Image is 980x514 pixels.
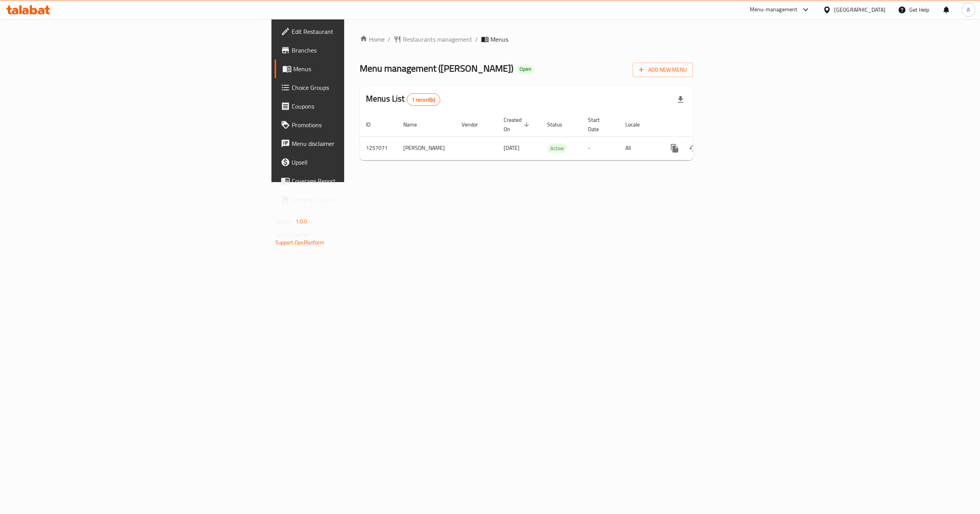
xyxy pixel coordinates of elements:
a: Grocery Checklist [275,190,435,209]
div: Total records count [407,93,441,106]
span: 1 record(s) [407,96,440,104]
span: Name [403,120,427,129]
th: Actions [659,113,746,137]
span: Vendor [462,120,488,129]
span: Upsell [292,158,429,167]
span: Menu disclaimer [292,139,429,148]
span: Restaurants management [403,35,472,44]
a: Menu disclaimer [275,134,435,153]
div: Export file [671,90,690,109]
span: Coupons [292,102,429,111]
span: Locale [625,120,650,129]
a: Choice Groups [275,78,435,97]
a: Branches [275,41,435,60]
span: [DATE] [504,143,520,153]
span: 1.0.0 [296,216,308,226]
a: Upsell [275,153,435,172]
span: Created On [504,115,532,134]
td: All [619,136,659,160]
a: Coverage Report [275,172,435,190]
button: more [665,139,684,158]
span: Open [516,66,534,72]
span: Menus [293,64,429,74]
span: Promotions [292,120,429,130]
span: Get support on: [275,230,311,240]
a: Promotions [275,116,435,134]
td: - [582,136,619,160]
span: Start Date [588,115,610,134]
span: Active [547,144,567,153]
div: Menu-management [750,5,798,14]
span: Grocery Checklist [292,195,429,204]
span: Menus [490,35,508,44]
a: Edit Restaurant [275,22,435,41]
li: / [475,35,478,44]
span: Menu management ( [PERSON_NAME] ) [360,60,513,77]
span: Version: [275,216,294,226]
span: Add New Menu [639,65,687,75]
div: Active [547,144,567,153]
a: Menus [275,60,435,78]
button: Change Status [684,139,703,158]
span: A [967,5,970,14]
a: Support.OpsPlatform [275,237,325,247]
nav: breadcrumb [360,35,693,44]
table: enhanced table [360,113,746,160]
span: Branches [292,46,429,55]
span: Choice Groups [292,83,429,92]
span: ID [366,120,381,129]
span: Status [547,120,572,129]
a: Coupons [275,97,435,116]
button: Add New Menu [633,63,693,77]
h2: Menus List [366,93,440,106]
div: Open [516,65,534,74]
span: Coverage Report [292,176,429,186]
span: Edit Restaurant [292,27,429,36]
div: [GEOGRAPHIC_DATA] [834,5,885,14]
